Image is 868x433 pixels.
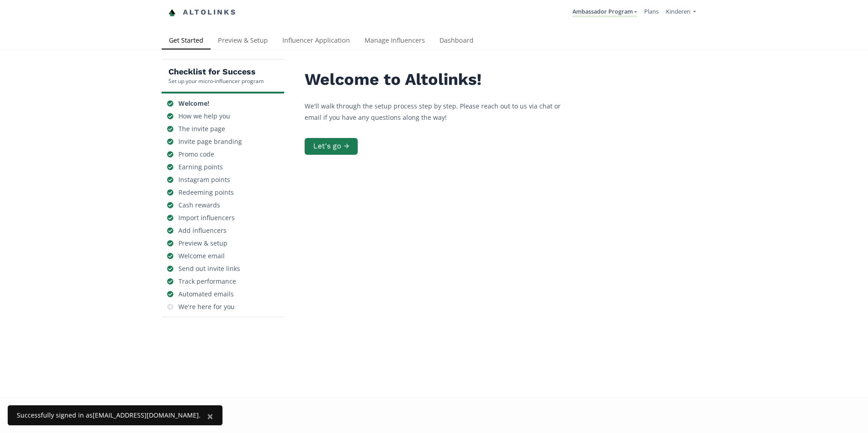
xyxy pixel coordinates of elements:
[357,32,432,50] a: Manage Influencers
[178,99,209,108] div: Welcome!
[178,290,234,299] div: Automated emails
[178,213,235,222] div: Import influencers
[178,302,235,311] div: We're here for you
[178,112,230,121] div: How we help you
[211,32,275,50] a: Preview & Setup
[572,7,637,17] a: Ambassador Program
[178,162,223,172] div: Earning points
[162,32,211,50] a: Get Started
[178,201,220,210] div: Cash rewards
[168,5,237,20] a: Altolinks
[305,138,358,155] button: Let's go →
[178,175,230,184] div: Instagram points
[178,251,225,261] div: Welcome email
[207,408,213,423] span: ×
[178,277,236,286] div: Track performance
[178,137,242,146] div: Invite page branding
[168,9,176,16] img: favicon-32x32.png
[305,100,577,123] p: We'll walk through the setup process step by step. Please reach out to us via chat or email if yo...
[198,405,222,427] button: Close
[178,239,227,248] div: Preview & setup
[305,70,577,89] h2: Welcome to Altolinks!
[17,411,201,420] div: Successfully signed in as [EMAIL_ADDRESS][DOMAIN_NAME] .
[666,7,690,15] span: Kinderen
[178,226,227,235] div: Add influencers
[168,66,264,77] h5: Checklist for Success
[275,32,357,50] a: Influencer Application
[178,124,225,133] div: The invite page
[644,7,659,15] a: Plans
[432,32,481,50] a: Dashboard
[178,188,234,197] div: Redeeming points
[178,264,240,273] div: Send out invite links
[178,150,214,159] div: Promo code
[168,77,264,85] div: Set up your micro-influencer program
[666,7,696,18] a: Kinderen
